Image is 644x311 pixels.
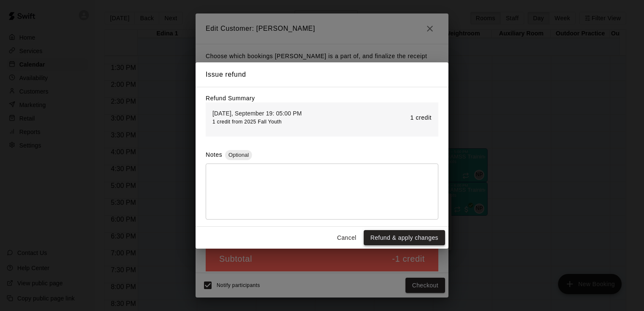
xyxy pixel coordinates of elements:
[212,109,302,118] p: [DATE], September 19: 05:00 PM
[206,151,222,158] label: Notes
[196,62,448,87] h2: Issue refund
[225,152,252,158] span: Optional
[333,230,360,246] button: Cancel
[364,230,445,246] button: Refund & apply changes
[212,119,282,125] span: 1 credit from 2025 Fall Youth
[206,95,255,102] label: Refund Summary
[411,113,432,122] p: 1 credit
